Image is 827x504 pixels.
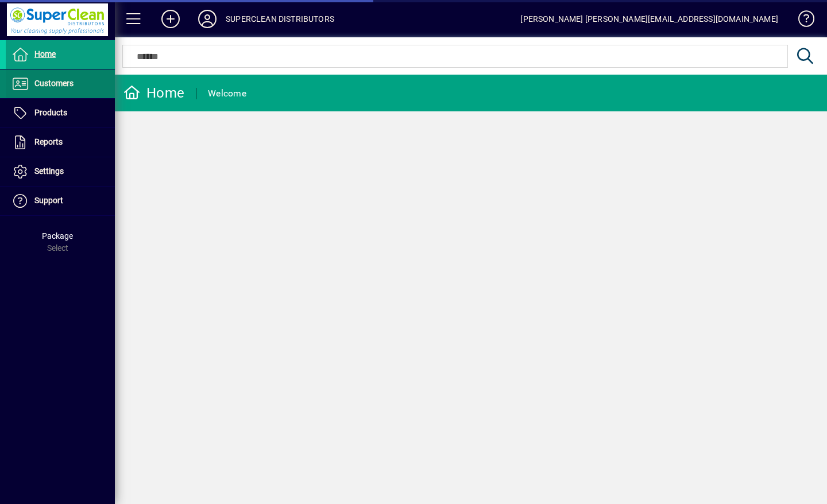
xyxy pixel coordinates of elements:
[42,231,73,241] span: Package
[6,157,115,186] a: Settings
[123,84,184,102] div: Home
[34,49,56,59] span: Home
[34,166,64,176] span: Settings
[790,2,813,40] a: Knowledge Base
[6,99,115,127] a: Products
[34,196,63,205] span: Support
[34,108,67,117] span: Products
[208,84,246,103] div: Welcome
[520,10,778,28] div: [PERSON_NAME] [PERSON_NAME][EMAIL_ADDRESS][DOMAIN_NAME]
[152,9,189,29] button: Add
[226,10,334,28] div: SUPERCLEAN DISTRIBUTORS
[6,69,115,98] a: Customers
[6,128,115,157] a: Reports
[34,137,63,146] span: Reports
[6,187,115,215] a: Support
[189,9,226,29] button: Profile
[34,79,74,88] span: Customers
